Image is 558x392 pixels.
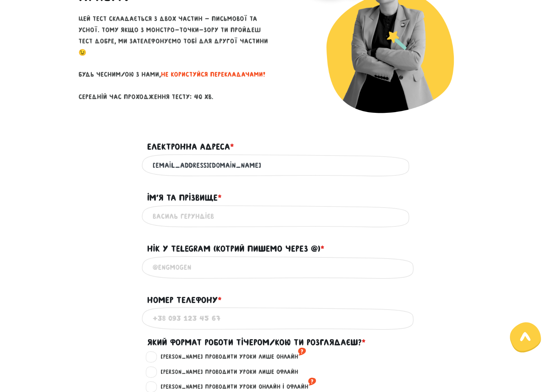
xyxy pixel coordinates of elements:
[78,13,274,102] p: Цей тест складається з двох частин - письмової та усної. Тому якщо з монстро-точки-зору ти пройде...
[153,157,406,174] input: englishmonsters@gmail.com
[154,382,316,392] label: [PERSON_NAME] проводити уроки онлайн і офлайн
[147,242,324,256] label: Нік у Telegram (котрий пишемо через @)
[154,367,298,377] label: [PERSON_NAME] проводити уроки лише офлайн
[298,346,306,357] sup: ?
[153,259,406,276] input: @engmogen
[147,191,222,205] label: Ім'я та прізвище
[153,208,406,225] input: Василь Герундієв
[154,352,306,362] label: [PERSON_NAME] проводити уроки лише онлайн
[153,310,406,327] input: +38 093 123 45 67
[147,336,366,349] label: Який формат роботи тічером/кою ти розглядаєш?
[308,376,316,387] sup: ?
[147,140,234,154] label: Електронна адреса
[147,293,222,307] label: Номер телефону
[161,71,265,78] span: не користуйся перекладачами!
